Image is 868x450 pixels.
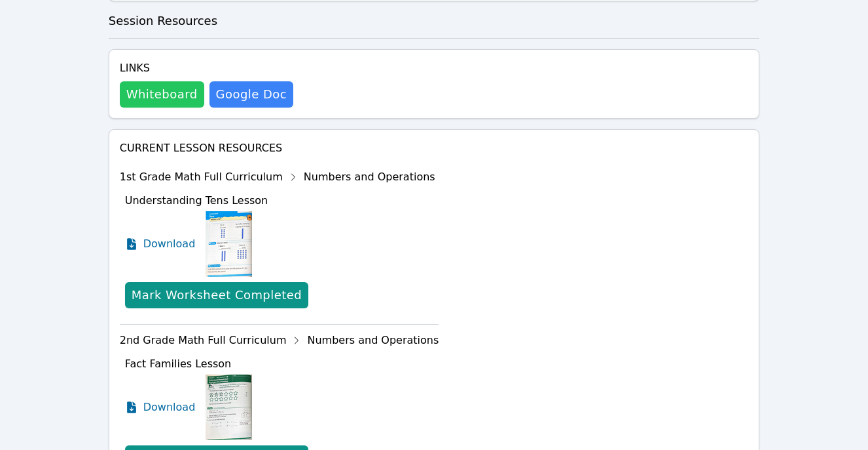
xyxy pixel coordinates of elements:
[109,12,760,30] h3: Session Resources
[125,194,268,207] span: Understanding Tens Lesson
[209,81,293,108] a: Google Doc
[206,211,252,277] img: Understanding Tens Lesson
[143,236,196,252] span: Download
[143,399,196,415] span: Download
[120,140,749,156] h4: Current Lesson Resources
[125,282,308,308] button: Mark Worksheet Completed
[125,358,232,370] span: Fact Families Lesson
[206,375,252,440] img: Fact Families Lesson
[120,60,293,76] h4: Links
[125,211,196,277] a: Download
[120,81,204,108] button: Whiteboard
[125,375,196,440] a: Download
[132,286,302,304] div: Mark Worksheet Completed
[120,330,439,351] div: 2nd Grade Math Full Curriculum Numbers and Operations
[120,167,439,188] div: 1st Grade Math Full Curriculum Numbers and Operations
